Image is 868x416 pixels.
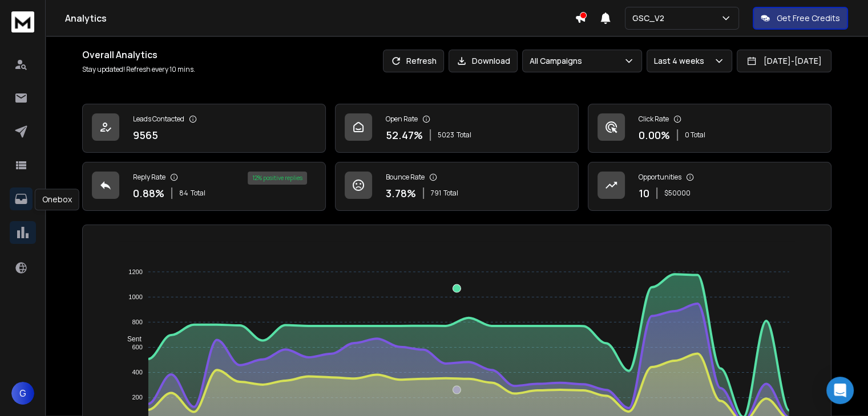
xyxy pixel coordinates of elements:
p: 0.88 % [133,185,164,201]
p: Leads Contacted [133,115,184,124]
button: [DATE]-[DATE] [737,50,831,72]
img: logo [11,11,34,32]
a: Open Rate52.47%5023Total [335,104,579,153]
a: Click Rate0.00%0 Total [588,104,831,153]
span: Sent [119,335,142,343]
p: Reply Rate [133,173,165,182]
p: 0.00 % [639,127,670,143]
button: Refresh [383,50,444,72]
tspan: 800 [132,319,143,325]
p: 10 [639,185,649,201]
p: All Campaigns [530,55,587,67]
button: G [11,382,34,405]
tspan: 1200 [128,268,142,275]
span: Total [457,130,471,140]
p: 0 Total [685,130,705,140]
p: Opportunities [639,173,681,182]
p: Download [472,55,510,67]
span: Total [443,189,458,198]
p: Bounce Rate [386,173,425,182]
span: 791 [431,189,441,198]
p: 52.47 % [386,127,423,143]
tspan: 1000 [128,293,142,300]
span: Total [191,189,205,198]
tspan: 200 [132,394,143,401]
p: Open Rate [386,115,418,124]
p: $ 50000 [664,189,691,198]
p: Last 4 weeks [654,55,709,67]
span: 84 [179,189,188,198]
div: Open Intercom Messenger [826,377,854,404]
p: Get Free Credits [777,13,840,24]
h1: Overall Analytics [82,48,195,62]
a: Opportunities10$50000 [588,162,831,211]
div: 12 % positive replies [248,172,307,185]
span: 5023 [438,130,454,140]
h1: Analytics [65,11,575,25]
a: Leads Contacted9565 [82,104,326,153]
p: 3.78 % [386,185,416,201]
button: Get Free Credits [753,7,848,30]
button: Download [449,50,518,72]
div: Onebox [35,189,79,210]
p: GSC_V2 [632,13,669,24]
a: Reply Rate0.88%84Total12% positive replies [82,162,326,211]
p: 9565 [133,127,158,143]
p: Click Rate [639,115,669,124]
tspan: 600 [132,344,143,350]
a: Bounce Rate3.78%791Total [335,162,579,211]
p: Stay updated! Refresh every 10 mins. [82,65,195,74]
p: Refresh [406,55,437,67]
tspan: 400 [132,369,143,376]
